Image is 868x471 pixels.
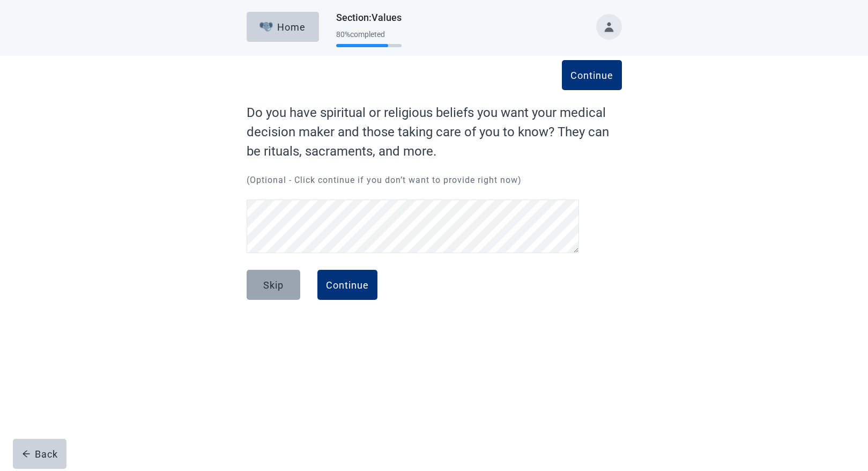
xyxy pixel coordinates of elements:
[259,22,273,32] img: Elephant
[22,450,31,458] span: arrow-left
[263,279,284,290] div: Skip
[247,270,300,300] button: Skip
[570,70,613,80] div: Continue
[317,270,377,300] button: Continue
[13,439,66,469] button: arrow-leftBack
[562,60,622,90] button: Continue
[259,21,306,32] div: Home
[247,103,622,161] label: Do you have spiritual or religious beliefs you want your medical decision maker and those taking ...
[247,174,622,187] p: (Optional - Click continue if you don’t want to provide right now)
[596,14,622,40] button: Toggle account menu
[336,30,402,39] div: 80 % completed
[326,279,369,290] div: Continue
[336,10,402,25] h1: Section : Values
[22,448,58,459] div: Back
[247,12,319,42] button: ElephantHome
